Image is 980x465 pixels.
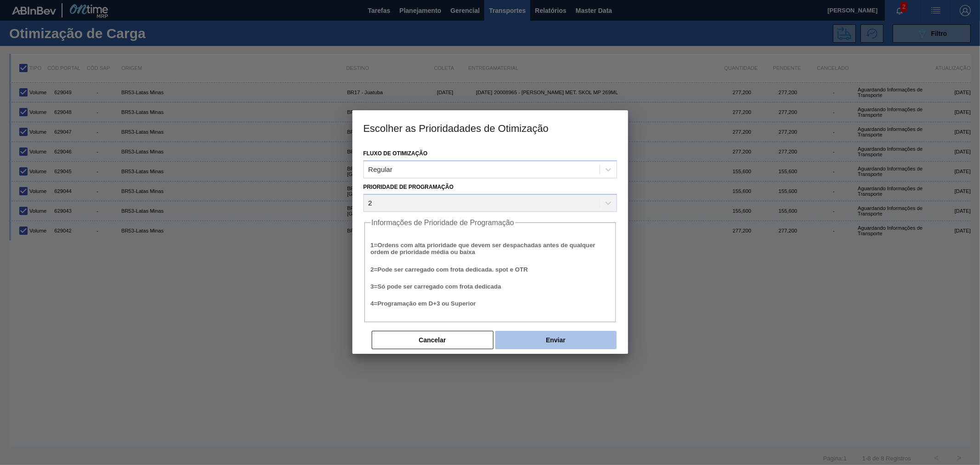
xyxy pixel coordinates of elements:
[363,184,454,190] label: Prioridade de Programação
[352,110,628,145] h3: Escolher as Prioridadades de Otimização
[371,283,610,290] h5: 3 = Só pode ser carregado com frota dedicada
[372,331,493,349] button: Cancelar
[371,219,515,227] legend: Informações de Prioridade de Programação
[371,300,610,307] h5: 4 = Programação em D+3 ou Superior
[368,165,393,173] div: Regular
[371,266,610,273] h5: 2 = Pode ser carregado com frota dedicada. spot e OTR
[363,150,428,157] label: Fluxo de Otimização
[495,331,617,349] button: Enviar
[371,242,610,255] h5: 1 = Ordens com alta prioridade que devem ser despachadas antes de qualquer ordem de prioridade mé...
